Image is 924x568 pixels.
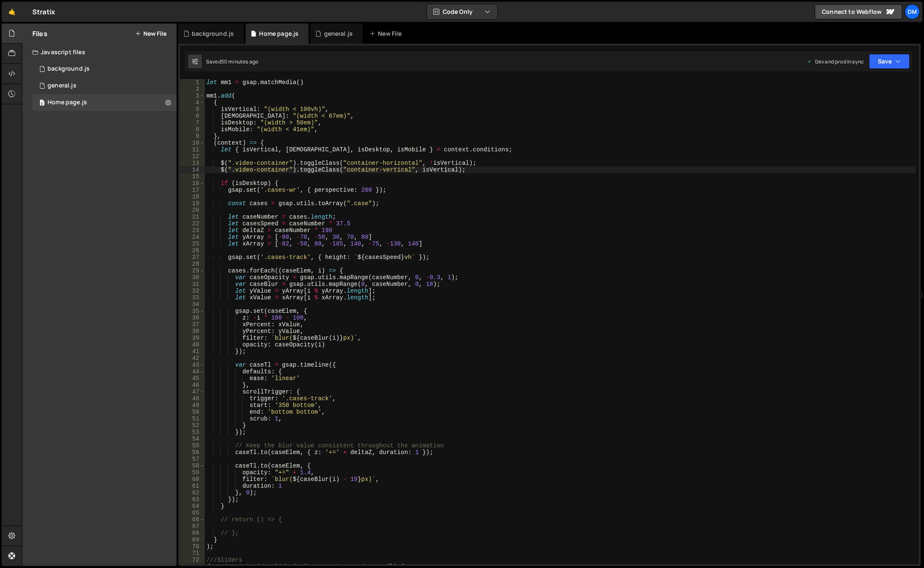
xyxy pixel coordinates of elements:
div: 55 [180,442,205,449]
div: 68 [180,530,205,536]
div: 65 [180,510,205,516]
div: 62 [180,489,205,496]
div: 48 [180,395,205,402]
div: 50 [180,409,205,415]
div: 53 [180,429,205,436]
div: 17 [180,187,205,193]
div: 34 [180,301,205,308]
button: Save [869,54,910,69]
div: 41 [180,348,205,355]
div: 38 [180,328,205,335]
div: 9 [180,133,205,140]
div: 22 [180,220,205,227]
div: 63 [180,496,205,503]
div: 29 [180,267,205,274]
div: 16575/45802.js [32,77,177,94]
div: 1 [180,79,205,86]
div: 59 [180,469,205,476]
a: 🤙 [2,2,22,22]
div: 72 [180,557,205,563]
div: Home page.js [48,99,87,106]
div: 26 [180,247,205,254]
div: 32 [180,288,205,294]
div: 36 [180,314,205,321]
div: Dev and prod in sync [807,58,864,65]
div: 20 [180,207,205,214]
div: New File [370,29,405,38]
div: 13 [180,160,205,166]
div: 6 [180,113,205,119]
div: 51 [180,415,205,422]
div: 16575/45977.js [32,94,177,111]
div: 4 [180,99,205,106]
div: 10 [180,140,205,146]
div: Saved [206,58,258,65]
div: 45 [180,375,205,382]
div: 60 [180,476,205,483]
div: 12 [180,153,205,160]
div: 42 [180,355,205,362]
div: 44 [180,368,205,375]
div: general.js [48,82,77,90]
div: 71 [180,550,205,557]
button: New File [135,30,166,37]
div: 3 [180,92,205,99]
div: 69 [180,536,205,543]
div: Javascript files [22,44,177,61]
div: 27 [180,254,205,261]
div: background.js [192,29,234,38]
div: 43 [180,362,205,368]
div: 64 [180,503,205,510]
div: 30 [180,274,205,281]
div: 16 [180,180,205,187]
div: 24 [180,234,205,240]
div: 66 [180,516,205,523]
div: 2 [180,86,205,92]
div: Home page.js [259,29,298,38]
div: 11 [180,146,205,153]
div: 19 [180,200,205,207]
div: 46 [180,382,205,388]
div: 50 minutes ago [221,58,258,65]
div: 16575/45066.js [32,61,177,77]
div: 33 [180,294,205,301]
div: 61 [180,483,205,489]
div: 57 [180,456,205,462]
span: 0 [40,100,45,107]
div: 54 [180,436,205,442]
div: 31 [180,281,205,288]
div: 21 [180,214,205,220]
div: 14 [180,166,205,173]
div: 47 [180,388,205,395]
div: 56 [180,449,205,456]
div: 35 [180,308,205,314]
div: 58 [180,462,205,469]
div: 67 [180,523,205,530]
div: 23 [180,227,205,234]
div: 40 [180,341,205,348]
button: Code Only [427,4,497,19]
div: 8 [180,126,205,133]
div: 52 [180,422,205,429]
div: 37 [180,321,205,328]
div: 18 [180,193,205,200]
div: 15 [180,173,205,180]
div: 70 [180,543,205,550]
div: 25 [180,240,205,247]
div: general.js [324,29,353,38]
a: Dm [905,4,920,19]
div: 49 [180,402,205,409]
div: 5 [180,106,205,113]
div: 28 [180,261,205,267]
a: Connect to Webflow [815,4,902,19]
div: 39 [180,335,205,341]
div: Stratix [32,7,55,17]
div: 7 [180,119,205,126]
h2: Files [32,29,48,38]
div: background.js [48,65,90,73]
